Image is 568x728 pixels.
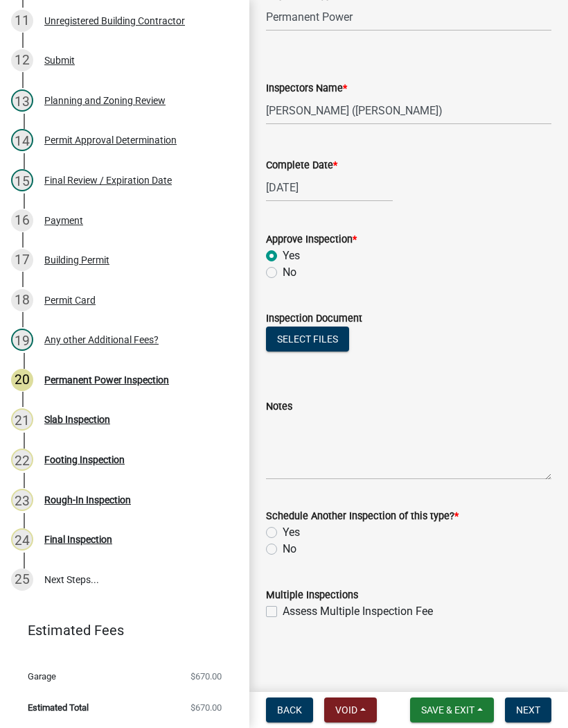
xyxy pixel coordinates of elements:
[44,255,109,265] div: Building Permit
[11,329,33,351] div: 19
[44,16,185,26] div: Unregistered Building Contractor
[28,703,89,712] span: Estimated Total
[11,209,33,232] div: 16
[11,528,33,551] div: 24
[505,697,551,722] button: Next
[283,248,300,264] label: Yes
[266,591,358,600] label: Multiple Inspections
[283,541,296,557] label: No
[266,512,459,521] label: Schedule Another Inspection of this type?
[11,10,33,32] div: 11
[11,169,33,191] div: 15
[44,375,169,385] div: Permanent Power Inspection
[283,603,433,620] label: Assess Multiple Inspection Fee
[11,369,33,391] div: 20
[11,289,33,311] div: 18
[11,616,227,644] a: Estimated Fees
[44,415,110,424] div: Slab Inspection
[44,335,159,345] div: Any other Additional Fees?
[266,697,313,722] button: Back
[421,704,474,716] span: Save & Exit
[283,264,296,281] label: No
[11,49,33,71] div: 12
[324,697,377,722] button: Void
[190,672,222,681] span: $670.00
[266,327,349,352] button: Select files
[44,535,112,544] div: Final Inspection
[266,173,393,202] input: mm/dd/yyyy
[44,455,125,465] div: Footing Inspection
[28,672,56,681] span: Garage
[266,161,337,171] label: Complete Date
[266,84,347,94] label: Inspectors Name
[11,449,33,471] div: 22
[283,524,300,541] label: Yes
[44,495,131,505] div: Rough-In Inspection
[44,216,83,225] div: Payment
[44,175,172,185] div: Final Review / Expiration Date
[11,129,33,151] div: 14
[516,704,540,716] span: Next
[11,249,33,271] div: 17
[335,704,357,716] span: Void
[11,89,33,112] div: 13
[266,314,362,324] label: Inspection Document
[44,96,166,105] div: Planning and Zoning Review
[44,55,75,65] div: Submit
[44,295,96,305] div: Permit Card
[11,569,33,591] div: 25
[11,408,33,431] div: 21
[266,402,292,412] label: Notes
[11,489,33,511] div: 23
[190,703,222,712] span: $670.00
[410,697,494,722] button: Save & Exit
[44,135,177,145] div: Permit Approval Determination
[266,235,357,245] label: Approve Inspection
[277,704,302,716] span: Back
